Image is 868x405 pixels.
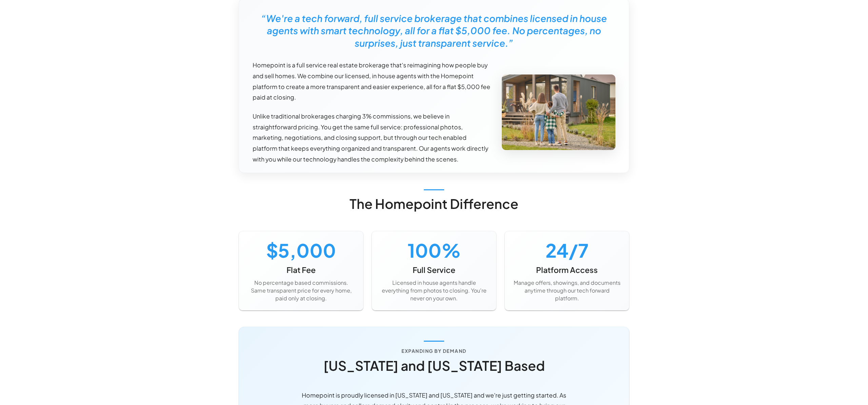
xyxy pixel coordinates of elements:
[380,239,488,261] h3: 100%
[380,264,488,276] h6: Full Service
[253,60,491,103] p: Homepoint is a full service real estate brokerage that's reimagining how people buy and sell home...
[247,239,355,261] h3: $5,000
[253,111,491,165] p: Unlike traditional brokerages charging 3% commissions, we believe in straightforward pricing. You...
[323,358,545,374] h4: [US_STATE] and [US_STATE] Based
[253,12,615,49] h5: “We're a tech forward, full service brokerage that combines licensed in house agents with smart t...
[502,74,615,150] img: Family outside home
[247,264,355,276] h6: Flat Fee
[247,279,355,302] p: No percentage based commissions. Same transparent price for every home, paid only at closing.
[513,279,621,302] p: Manage offers, showings, and documents anytime through our tech forward platform.
[513,239,621,261] h3: 24/7
[401,347,467,355] h6: Expanding by Demand
[380,279,488,302] p: Licensed in house agents handle everything from photos to closing. You're never on your own.
[350,196,518,212] h4: The Homepoint Difference
[513,264,621,276] h6: Platform Access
